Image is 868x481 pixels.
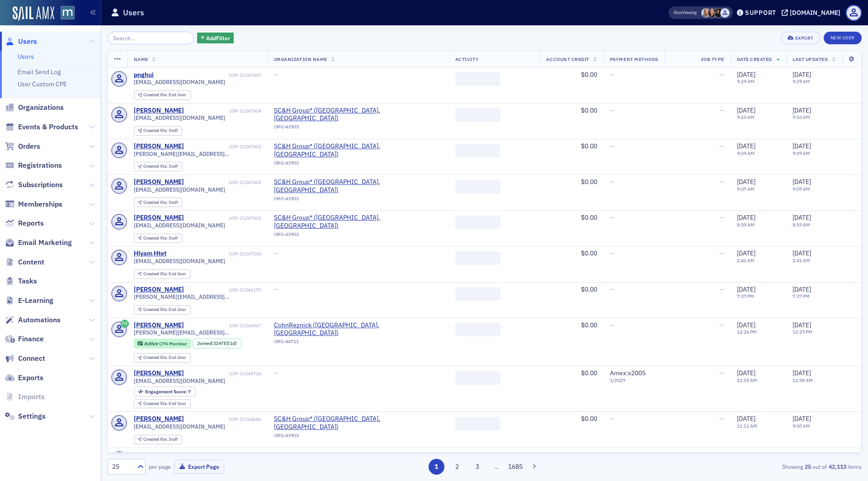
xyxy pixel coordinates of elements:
[143,236,178,241] div: Staff
[719,321,724,329] span: —
[143,271,169,277] span: Created Via :
[197,340,214,346] span: Joined :
[61,6,75,20] img: SailAMX
[581,106,597,114] span: $0.00
[274,339,443,348] div: ORG-44711
[18,103,64,113] span: Organizations
[134,162,182,171] div: Created Via: Staff
[145,389,191,394] div: 7
[143,200,178,205] div: Staff
[737,114,755,120] time: 9:10 AM
[581,213,597,222] span: $0.00
[610,142,615,150] span: —
[134,214,184,222] div: [PERSON_NAME]
[143,164,178,169] div: Staff
[782,9,844,16] button: [DOMAIN_NAME]
[737,106,755,114] span: [DATE]
[793,321,811,329] span: [DATE]
[737,56,772,62] span: Date Created
[610,377,658,383] span: 1 / 2029
[185,215,261,221] div: USR-21347401
[617,462,862,471] div: Showing out of items
[610,285,615,293] span: —
[18,296,53,306] span: E-Learning
[793,114,810,120] time: 9:10 AM
[143,199,169,205] span: Created Via :
[134,90,191,100] div: Created Via: End User
[134,451,184,459] div: [PERSON_NAME]
[134,321,184,330] div: [PERSON_NAME]
[174,460,224,474] button: Export Page
[143,272,186,277] div: End User
[134,151,261,157] span: [PERSON_NAME][EMAIL_ADDRESS][DOMAIN_NAME]
[803,462,812,471] strong: 25
[18,52,34,61] a: Users
[719,285,724,293] span: —
[18,141,40,151] span: Orders
[112,462,132,472] div: 25
[581,178,597,186] span: $0.00
[5,411,46,421] a: Settings
[143,235,169,241] span: Created Via :
[737,293,754,299] time: 7:37 PM
[827,462,848,471] strong: 42,113
[274,231,443,240] div: ORG-43903
[737,451,755,459] span: [DATE]
[274,107,443,123] a: SC&H Group* ([GEOGRAPHIC_DATA], [GEOGRAPHIC_DATA])
[185,144,261,150] div: USR-21347403
[134,71,154,79] div: pnghui
[143,307,186,312] div: End User
[581,451,597,459] span: $0.00
[197,33,234,44] button: AddFilter
[274,124,443,133] div: ORG-43903
[108,32,194,44] input: Search…
[719,106,724,114] span: —
[134,142,184,151] a: [PERSON_NAME]
[185,108,261,114] div: USR-21347404
[134,107,184,115] a: [PERSON_NAME]
[737,285,755,293] span: [DATE]
[719,142,724,150] span: —
[737,377,757,383] time: 11:55 AM
[5,373,43,383] a: Exports
[737,423,757,429] time: 11:11 AM
[610,71,615,79] span: —
[214,340,228,346] span: [DATE]
[581,369,597,377] span: $0.00
[5,160,62,170] a: Registrations
[18,354,45,363] span: Connect
[168,251,261,257] div: USR-21347254
[274,71,279,79] span: —
[18,315,61,325] span: Automations
[793,377,813,383] time: 11:58 AM
[274,451,443,467] span: SC&H Group* (Sparks Glencoe, MD)
[5,296,53,306] a: E-Learning
[5,141,40,151] a: Orders
[610,56,658,62] span: Payment Methods
[134,415,184,423] div: [PERSON_NAME]
[455,287,500,301] span: ‌
[793,415,811,423] span: [DATE]
[5,103,64,113] a: Organizations
[54,6,75,21] a: View Homepage
[155,72,261,78] div: USR-21347457
[134,198,182,207] div: Created Via: Staff
[18,80,67,88] a: User Custom CPE
[134,186,225,193] span: [EMAIL_ADDRESS][DOMAIN_NAME]
[455,56,479,62] span: Activity
[134,423,225,430] span: [EMAIL_ADDRESS][DOMAIN_NAME]
[143,436,169,442] span: Created Via :
[737,186,755,192] time: 9:07 AM
[274,178,443,194] a: SC&H Group* ([GEOGRAPHIC_DATA], [GEOGRAPHIC_DATA])
[134,250,166,258] a: Hlyam Htet
[18,68,61,76] a: Email Send Log
[134,178,184,186] div: [PERSON_NAME]
[793,178,811,186] span: [DATE]
[610,321,615,329] span: —
[610,106,615,114] span: —
[701,8,711,18] span: Emily Trott
[274,214,443,230] span: SC&H Group* (Sparks Glencoe, MD)
[123,7,144,18] h1: Users
[610,213,615,222] span: —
